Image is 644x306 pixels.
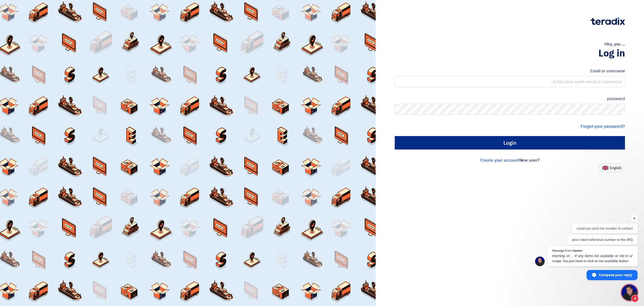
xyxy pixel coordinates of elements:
span: also i need reference number to this RFQ [572,237,633,242]
font: password [607,96,625,102]
font: English [610,165,621,170]
a: Forgot your password? [581,123,625,130]
span: could you send me number to contact [577,226,633,231]
span: Compose your reply [599,270,632,280]
font: Hey, you ... [605,41,625,47]
button: English [599,163,623,172]
span: Samer [573,249,583,252]
a: Create your account [480,157,519,163]
font: Log in [598,46,625,61]
span: Message from [552,249,572,252]
img: en-US.png [602,166,608,170]
img: Teradix logo [591,17,625,25]
font: New user? [519,157,540,163]
font: Email or username [590,68,625,74]
div: Open chat [621,284,638,301]
input: Enter your work email or username... [395,76,625,87]
input: Login [395,136,625,150]
span: morning sir ... if any items not available or not in ur scope. You just have to click on not avai... [552,253,633,264]
span: 4 [631,295,639,302]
